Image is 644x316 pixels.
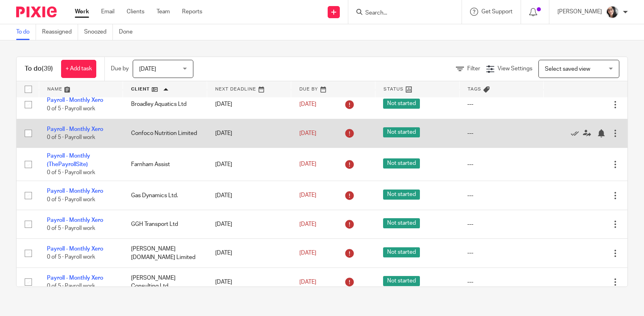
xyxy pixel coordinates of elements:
a: Work [75,8,89,16]
span: (39) [42,65,53,72]
span: Not started [383,99,420,109]
p: Due by [111,65,129,73]
span: Not started [383,276,420,286]
span: Not started [383,218,420,228]
td: [DATE] [207,239,291,268]
td: [PERSON_NAME] [DOMAIN_NAME] Limited [123,239,207,268]
span: [DATE] [299,101,316,107]
span: Not started [383,190,420,200]
h1: To do [25,65,53,73]
span: [DATE] [299,279,316,285]
a: Mark as done [571,129,583,137]
span: [DATE] [299,221,316,227]
span: Select saved view [545,66,590,72]
div: --- [467,249,535,257]
a: Payroll - Monthly Xero [47,126,103,132]
a: Payroll - Monthly Xero [47,246,103,252]
span: Not started [383,127,420,137]
span: 0 of 5 · Payroll work [47,106,95,112]
span: Not started [383,247,420,257]
div: --- [467,220,535,228]
input: Search [364,10,437,17]
span: [DATE] [299,131,316,136]
p: [PERSON_NAME] [557,8,602,16]
td: Confoco Nutrition Limited [123,119,207,147]
td: [DATE] [207,210,291,238]
td: [DATE] [207,181,291,210]
a: + Add task [61,60,96,78]
span: Tags [468,87,481,91]
span: [DATE] [139,66,156,72]
td: [PERSON_NAME] Consulting Ltd [123,268,207,296]
a: Reports [182,8,202,16]
a: Payroll - Monthly Xero [47,97,103,103]
a: Email [101,8,114,16]
span: Get Support [481,9,513,15]
div: --- [467,160,535,169]
a: Payroll - Monthly Xero [47,275,103,281]
div: --- [467,278,535,286]
span: 0 of 5 · Payroll work [47,225,95,231]
a: Snoozed [84,24,113,40]
span: 0 of 5 · Payroll work [47,283,95,289]
a: To do [16,24,36,40]
td: Farnham Assist [123,148,207,181]
td: [DATE] [207,119,291,147]
a: Done [119,24,139,40]
span: 0 of 5 · Payroll work [47,197,95,202]
a: Clients [127,8,144,16]
div: --- [467,192,535,200]
a: Reassigned [42,24,78,40]
a: Payroll - Monthly (ThePayrollSite) [47,153,90,167]
div: --- [467,100,535,108]
a: Payroll - Monthly Xero [47,188,103,194]
img: Pixie [16,6,57,17]
span: Filter [467,66,480,72]
a: Team [157,8,170,16]
span: [DATE] [299,193,316,198]
div: --- [467,129,535,137]
span: View Settings [498,66,532,72]
span: 0 of 5 · Payroll work [47,170,95,175]
span: [DATE] [299,162,316,167]
td: Broadley Aquatics Ltd [123,90,207,119]
img: me%20(1).jpg [606,6,619,19]
td: [DATE] [207,268,291,296]
td: Gas Dynamics Ltd. [123,181,207,210]
span: 0 of 5 · Payroll work [47,135,95,140]
td: GGH Transport Ltd [123,210,207,238]
span: 0 of 5 · Payroll work [47,255,95,260]
a: Payroll - Monthly Xero [47,217,103,223]
td: [DATE] [207,90,291,119]
td: [DATE] [207,148,291,181]
span: Not started [383,158,420,169]
span: [DATE] [299,250,316,256]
